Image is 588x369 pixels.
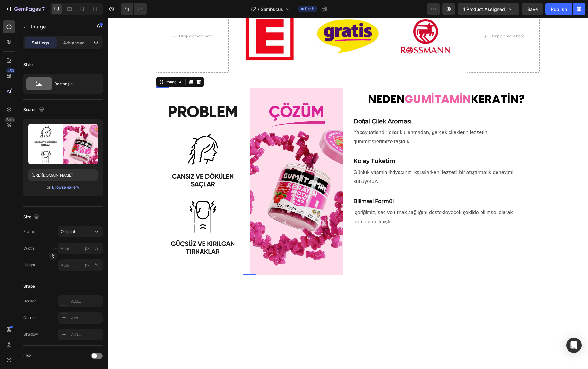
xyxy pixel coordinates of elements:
div: Corner [23,315,36,321]
span: sunuyoruz. [246,161,271,166]
span: formüle edilmiştir. [246,201,285,206]
button: Original [58,226,103,237]
img: preview-image [28,124,98,164]
input: px% [58,259,103,271]
span: Original [61,229,75,235]
div: Source [23,106,45,114]
button: 1 product assigned [458,3,519,15]
label: Height [23,262,35,268]
span: / [258,6,259,12]
span: Draft [305,6,314,12]
label: Width [23,245,34,251]
div: Open Intercom Messenger [566,338,582,353]
strong: NEDEN [260,73,297,89]
button: px [92,245,100,252]
label: Frame [23,229,35,235]
button: px [92,261,100,269]
button: Publish [545,3,572,15]
button: % [83,245,91,252]
div: px [85,262,90,268]
div: % [94,262,98,268]
div: Undo/Redo [121,3,147,15]
div: Size [23,213,40,221]
p: 7 [42,5,45,13]
span: Save [527,6,538,12]
div: Shape [23,284,35,289]
div: Publish [551,6,567,12]
input: https://example.com/image.jpg [28,169,98,181]
div: Add... [71,299,101,304]
button: 7 [3,3,48,15]
span: Sambucus [261,6,283,12]
div: Add... [71,332,101,338]
div: Link [23,353,31,359]
div: 450 [6,68,15,73]
strong: GUMİTAMİN [297,73,363,89]
span: İçeriğimiz, saç ve tırnak sağlığını destekleyecek şekilde bilimsel olarak [246,192,405,197]
div: Browse gallery [52,184,79,190]
span: Yapay tatlandırıcılar kullanmadan, gerçek çileklerin lezzetini [246,112,381,117]
button: % [83,261,91,269]
div: Drop element here [383,16,417,21]
strong: Bilimsel Formül [246,180,286,186]
span: or [47,183,51,191]
span: 1 product assigned [463,6,505,12]
div: Add... [71,315,101,321]
strong: Doğal Çilek Aroması [246,100,304,107]
p: Image [31,23,85,30]
strong: KERATİN? [363,73,417,89]
strong: Kolay Tüketim [246,140,288,147]
div: Beta [5,117,15,122]
p: Settings [32,39,50,46]
p: Advanced [63,39,85,46]
div: Image [56,61,70,67]
button: Save [522,3,543,15]
div: % [94,245,98,251]
span: gummies'lerimize taşıdık. [246,121,303,126]
div: Border [23,298,36,304]
div: px [85,245,90,251]
input: px% [58,243,103,254]
iframe: Design area [108,18,588,369]
span: Günlük vitamin ihtiyacınızı karşılarken, lezzetli bir atıştırmalık deneyimi [246,152,406,157]
div: Style [23,62,33,68]
div: Rectangle [54,76,93,91]
button: Browse gallery [52,184,80,190]
img: gempages_527192737250804849-e5a43b72-3dba-4d36-97c6-9308e1eb7945.jpg [48,70,235,257]
div: Shadow [23,332,38,337]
